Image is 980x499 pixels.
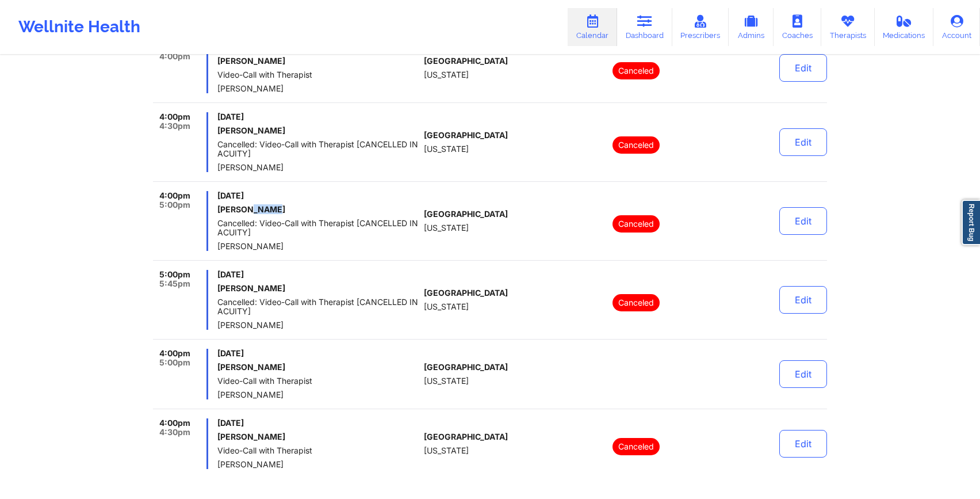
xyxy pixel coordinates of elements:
a: Coaches [774,8,821,46]
h6: [PERSON_NAME] [217,432,419,441]
p: Canceled [612,136,660,154]
button: Edit [779,128,827,156]
span: 4:00pm [159,349,190,358]
span: [US_STATE] [424,223,469,233]
span: [PERSON_NAME] [217,242,419,251]
span: [DATE] [217,418,419,428]
span: 4:00pm [159,112,190,121]
p: Canceled [612,62,660,79]
span: [GEOGRAPHIC_DATA] [424,56,508,66]
span: [US_STATE] [424,302,469,311]
span: [GEOGRAPHIC_DATA] [424,288,508,298]
span: [PERSON_NAME] [217,321,419,330]
span: [PERSON_NAME] [217,460,419,469]
h6: [PERSON_NAME] [217,284,419,293]
span: [DATE] [217,270,419,279]
span: [PERSON_NAME] [217,390,419,399]
span: [US_STATE] [424,144,469,154]
a: Report Bug [962,200,980,245]
span: [GEOGRAPHIC_DATA] [424,432,508,441]
a: Prescribers [672,8,729,46]
span: [GEOGRAPHIC_DATA] [424,363,508,372]
p: Canceled [612,294,660,311]
a: Account [933,8,980,46]
a: Therapists [821,8,875,46]
a: Admins [729,8,774,46]
h6: [PERSON_NAME] [217,56,419,66]
span: 4:00pm [159,418,190,428]
h6: [PERSON_NAME] [217,126,419,135]
span: Cancelled: Video-Call with Therapist [CANCELLED IN ACUITY] [217,298,419,316]
span: [US_STATE] [424,446,469,455]
span: Video-Call with Therapist [217,446,419,455]
span: [PERSON_NAME] [217,84,419,93]
span: [DATE] [217,191,419,200]
button: Edit [779,54,827,82]
span: [US_STATE] [424,70,469,79]
a: Calendar [568,8,617,46]
span: Cancelled: Video-Call with Therapist [CANCELLED IN ACUITY] [217,219,419,237]
span: [DATE] [217,349,419,358]
span: [GEOGRAPHIC_DATA] [424,209,508,219]
span: 4:30pm [159,121,190,131]
span: Cancelled: Video-Call with Therapist [CANCELLED IN ACUITY] [217,140,419,158]
p: Canceled [612,215,660,233]
button: Edit [779,286,827,314]
span: 5:00pm [159,270,190,279]
button: Edit [779,360,827,388]
button: Edit [779,207,827,235]
span: Video-Call with Therapist [217,70,419,79]
span: [US_STATE] [424,376,469,386]
span: 5:00pm [159,200,190,209]
span: [GEOGRAPHIC_DATA] [424,131,508,140]
a: Medications [875,8,934,46]
span: [PERSON_NAME] [217,163,419,172]
span: 5:00pm [159,358,190,367]
a: Dashboard [617,8,672,46]
span: Video-Call with Therapist [217,376,419,386]
h6: [PERSON_NAME] [217,205,419,214]
button: Edit [779,430,827,458]
span: 4:00pm [159,52,190,61]
span: 4:00pm [159,191,190,200]
span: [DATE] [217,112,419,121]
p: Canceled [612,438,660,455]
h6: [PERSON_NAME] [217,363,419,372]
span: 5:45pm [159,279,190,288]
span: 4:30pm [159,428,190,437]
